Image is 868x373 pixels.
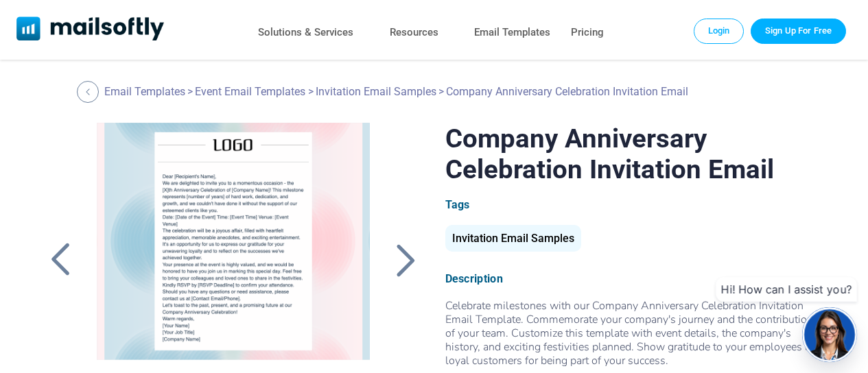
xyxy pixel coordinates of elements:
[445,123,825,184] h1: Company Anniversary Celebration Invitation Email
[316,85,436,98] a: Invitation Email Samples
[77,81,102,103] a: Back
[195,85,305,98] a: Event Email Templates
[716,277,857,302] div: Hi! How can I assist you?
[445,225,581,252] div: Invitation Email Samples
[104,85,185,98] a: Email Templates
[258,23,353,43] a: Solutions & Services
[445,272,825,285] div: Description
[694,19,744,43] a: Login
[43,242,78,278] a: Back
[445,237,581,243] a: Invitation Email Samples
[751,19,846,43] a: Trial
[388,242,423,278] a: Back
[571,23,604,43] a: Pricing
[445,198,825,211] div: Tags
[474,23,550,43] a: Email Templates
[390,23,438,43] a: Resources
[445,298,823,368] span: Celebrate milestones with our Company Anniversary Celebration Invitation Email Template. Commemor...
[16,16,164,43] a: Mailsoftly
